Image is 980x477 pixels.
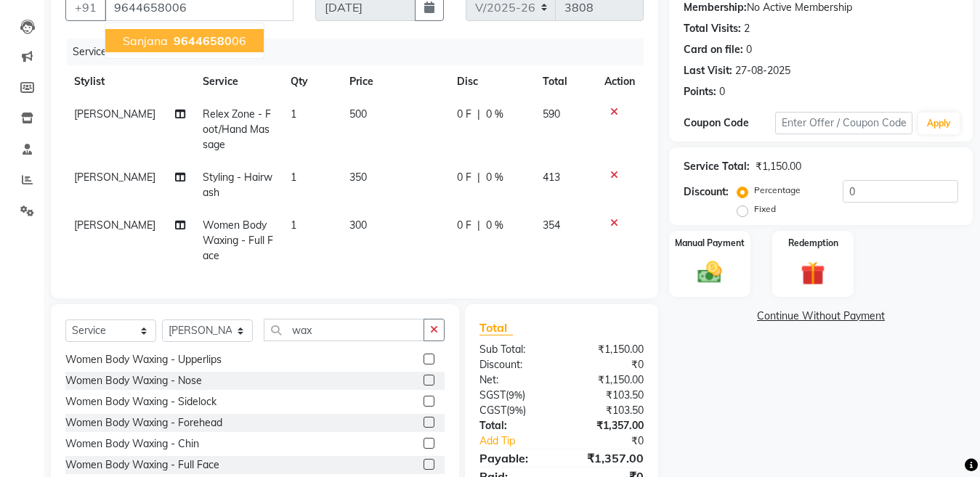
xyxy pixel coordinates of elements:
div: ₹0 [562,357,655,372]
span: | [477,170,480,185]
th: Total [534,65,596,98]
button: Apply [918,113,960,134]
input: Search or Scan [264,319,424,341]
span: 0 % [486,218,503,233]
div: ₹103.50 [562,388,655,403]
th: Disc [448,65,534,98]
span: 413 [543,171,560,184]
div: Coupon Code [684,115,775,131]
span: | [477,107,480,122]
div: ( ) [469,403,562,418]
th: Stylist [65,65,194,98]
th: Service [194,65,283,98]
div: ₹1,150.00 [562,372,655,388]
div: ₹0 [577,433,655,449]
div: ₹103.50 [562,403,655,418]
label: Fixed [754,203,776,216]
div: ( ) [469,388,562,403]
span: [PERSON_NAME] [74,219,155,232]
div: Points: [684,84,716,99]
div: Total: [469,418,562,433]
div: ₹1,357.00 [562,449,655,467]
span: 0 F [457,107,471,122]
div: Net: [469,372,562,388]
span: Relex Zone - Foot/Hand Massage [203,107,271,151]
span: [PERSON_NAME] [74,107,155,121]
div: Women Body Waxing - Forehead [65,415,222,431]
img: _cash.svg [690,258,729,286]
span: 354 [543,219,560,232]
a: Continue Without Payment [672,309,970,324]
div: Sub Total: [469,342,562,357]
span: Total [479,320,513,335]
span: 1 [291,171,296,184]
label: Manual Payment [675,237,745,250]
span: 9% [509,389,522,401]
span: SGST [479,388,506,401]
span: Women Body Waxing - Full Face [203,219,273,262]
div: 0 [746,42,752,57]
a: Add Tip [469,433,577,449]
div: Women Body Waxing - Upperlips [65,352,222,367]
div: Women Body Waxing - Chin [65,436,199,452]
span: 9% [509,404,523,416]
span: 0 F [457,218,471,233]
div: Discount: [469,357,562,372]
th: Action [596,65,644,98]
label: Redemption [788,237,838,250]
th: Qty [282,65,341,98]
span: 0 % [486,170,503,185]
div: Women Body Waxing - Sidelock [65,394,216,409]
div: ₹1,357.00 [562,418,655,433]
input: Enter Offer / Coupon Code [775,112,912,134]
img: _gift.svg [793,258,833,288]
span: 0 % [486,107,503,122]
div: ₹1,150.00 [756,159,801,174]
span: [PERSON_NAME] [74,171,155,184]
div: Women Body Waxing - Nose [65,373,202,388]
div: 0 [719,84,725,99]
span: | [477,218,480,233]
div: Payable: [469,449,562,467]
span: 0 F [457,170,471,185]
span: 1 [291,219,296,232]
div: Services [67,38,655,65]
span: 96446580 [174,33,232,48]
span: 350 [349,171,367,184]
div: Total Visits: [684,21,741,36]
span: 1 [291,107,296,121]
div: 27-08-2025 [735,63,790,78]
div: Last Visit: [684,63,732,78]
span: CGST [479,404,506,417]
div: Service Total: [684,159,750,174]
div: Discount: [684,184,729,200]
span: 590 [543,107,560,121]
div: 2 [744,21,750,36]
div: Women Body Waxing - Full Face [65,457,219,473]
th: Price [341,65,448,98]
span: sanjana [123,33,168,48]
div: ₹1,150.00 [562,342,655,357]
ngb-highlight: 06 [171,33,246,48]
div: Card on file: [684,42,743,57]
span: Styling - Hairwash [203,171,272,199]
label: Percentage [754,184,801,197]
span: 500 [349,107,367,121]
span: 300 [349,219,367,232]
